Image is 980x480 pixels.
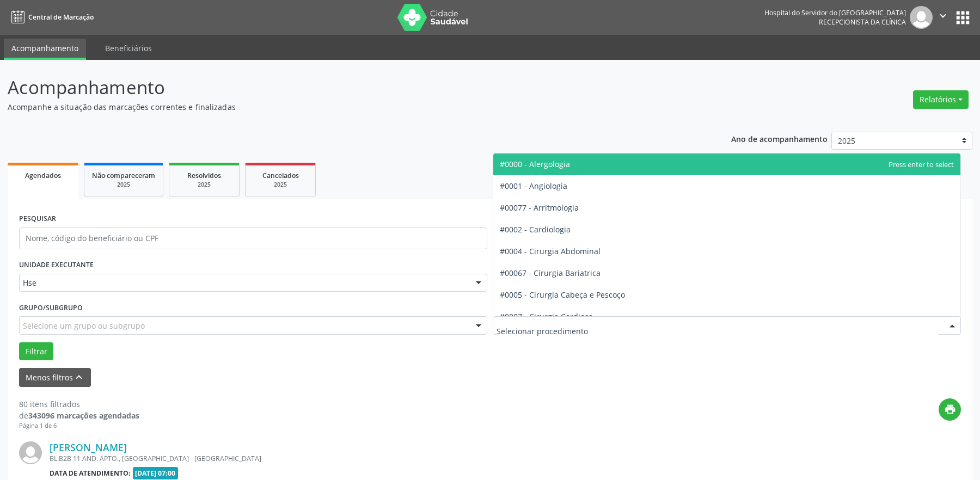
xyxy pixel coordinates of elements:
span: Não compareceram [92,171,155,180]
button: Menos filtroskeyboard_arrow_up [19,368,91,387]
p: Acompanhe a situação das marcações correntes e finalizadas [8,101,683,113]
i: keyboard_arrow_up [73,371,85,383]
span: #0000 - Alergologia [500,159,570,169]
span: [DATE] 07:00 [133,467,179,479]
span: #0007 - Cirurgia Cardiaca [500,311,593,322]
button: apps [953,8,972,27]
span: #0001 - Angiologia [500,181,567,191]
span: #00077 - Arritmologia [500,202,579,213]
a: [PERSON_NAME] [50,441,127,453]
span: Hse [23,278,465,288]
span: Cancelados [262,171,299,180]
button: Relatórios [913,90,969,109]
span: #0004 - Cirurgia Abdominal [500,246,601,256]
input: Nome, código do beneficiário ou CPF [19,227,487,249]
div: de [19,410,139,421]
span: #00067 - Cirurgia Bariatrica [500,268,601,278]
strong: 343096 marcações agendadas [28,410,139,421]
label: PESQUISAR [19,211,56,227]
span: Selecione um grupo ou subgrupo [23,320,145,331]
span: Recepcionista da clínica [819,17,906,27]
input: Selecionar procedimento [497,320,939,342]
span: Resolvidos [187,171,221,180]
i: print [944,403,956,415]
div: Hospital do Servidor do [GEOGRAPHIC_DATA] [764,8,906,17]
p: Acompanhamento [8,74,683,101]
div: 80 itens filtrados [19,398,139,410]
a: Beneficiários [97,39,160,58]
button: print [939,398,961,421]
i:  [937,10,949,22]
button:  [933,6,953,29]
button: Filtrar [19,342,53,361]
p: Ano de acompanhamento [731,132,828,145]
label: Grupo/Subgrupo [19,299,83,316]
div: 2025 [177,181,231,189]
a: Acompanhamento [4,39,86,60]
span: #0002 - Cardiologia [500,224,571,235]
div: 2025 [253,181,308,189]
label: UNIDADE EXECUTANTE [19,257,94,274]
span: Agendados [25,171,61,180]
span: Central de Marcação [28,13,94,22]
a: Central de Marcação [8,8,94,26]
span: #0005 - Cirurgia Cabeça e Pescoço [500,290,625,300]
div: BL.B2B 11 AND. APTO., [GEOGRAPHIC_DATA] - [GEOGRAPHIC_DATA] [50,454,798,463]
img: img [19,441,42,464]
img: img [910,6,933,29]
div: Página 1 de 6 [19,421,139,430]
div: 2025 [92,181,155,189]
b: Data de atendimento: [50,469,131,478]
